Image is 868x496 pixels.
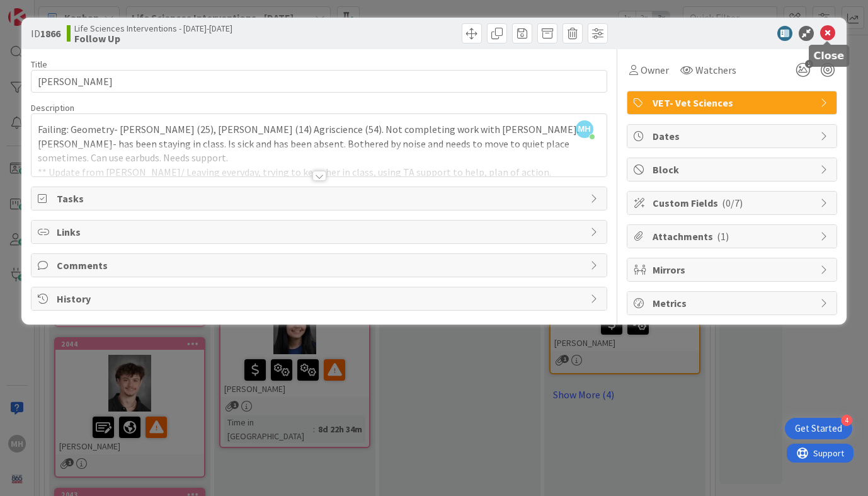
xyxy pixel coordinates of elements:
[74,23,232,33] span: Life Sciences Interventions - [DATE]-[DATE]
[576,120,593,138] span: MH
[653,296,814,311] span: Metrics
[31,59,47,70] label: Title
[57,191,583,206] span: Tasks
[31,26,60,41] span: ID
[31,102,74,113] span: Description
[31,70,607,93] input: type card name here...
[841,415,852,426] div: 4
[785,418,852,439] div: Open Get Started checklist, remaining modules: 4
[38,122,600,165] p: Failing: Geometry- [PERSON_NAME] (25), [PERSON_NAME] (14) Agriscience (54). Not completing work w...
[57,291,583,306] span: History
[717,230,729,243] span: ( 1 )
[653,95,814,110] span: VET- Vet Sciences
[57,224,583,239] span: Links
[40,27,60,40] b: 1866
[653,195,814,211] span: Custom Fields
[805,60,813,68] span: 2
[74,33,232,43] b: Follow Up
[57,258,583,273] span: Comments
[695,62,736,78] span: Watchers
[653,229,814,244] span: Attachments
[26,2,57,17] span: Support
[795,422,842,435] div: Get Started
[653,262,814,277] span: Mirrors
[641,62,669,78] span: Owner
[653,129,814,144] span: Dates
[653,162,814,177] span: Block
[722,197,743,209] span: ( 0/7 )
[814,50,845,62] h5: Close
